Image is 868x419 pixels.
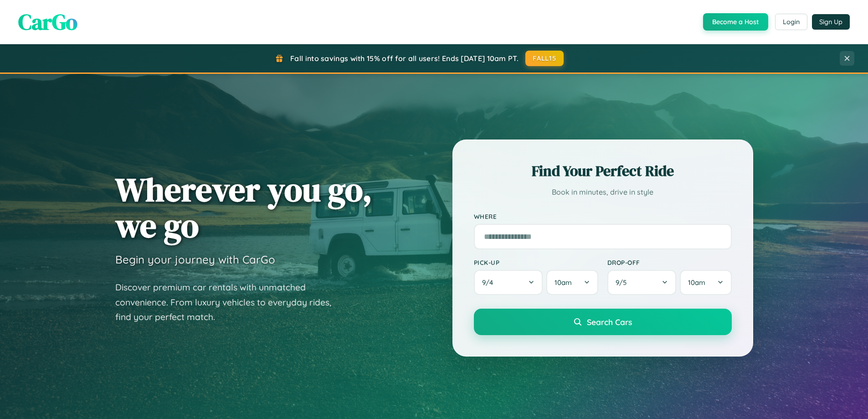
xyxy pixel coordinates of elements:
[474,212,732,220] label: Where
[482,278,498,287] span: 9 / 4
[607,270,677,295] button: 9/5
[688,278,705,287] span: 10am
[525,51,564,66] button: FALL15
[115,171,372,243] h1: Wherever you go, we go
[812,14,850,30] button: Sign Up
[555,278,572,287] span: 10am
[775,14,807,30] button: Login
[474,161,732,181] h2: Find Your Perfect Ride
[474,309,732,335] button: Search Cars
[474,259,598,266] label: Pick-up
[616,278,631,287] span: 9 / 5
[18,7,77,37] span: CarGo
[703,13,768,31] button: Become a Host
[546,270,598,295] button: 10am
[290,54,519,63] span: Fall into savings with 15% off for all users! Ends [DATE] 10am PT.
[474,270,543,295] button: 9/4
[587,317,632,327] span: Search Cars
[474,186,732,199] p: Book in minutes, drive in style
[680,270,731,295] button: 10am
[607,259,732,266] label: Drop-off
[115,280,343,325] p: Discover premium car rentals with unmatched convenience. From luxury vehicles to everyday rides, ...
[115,253,275,266] h3: Begin your journey with CarGo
